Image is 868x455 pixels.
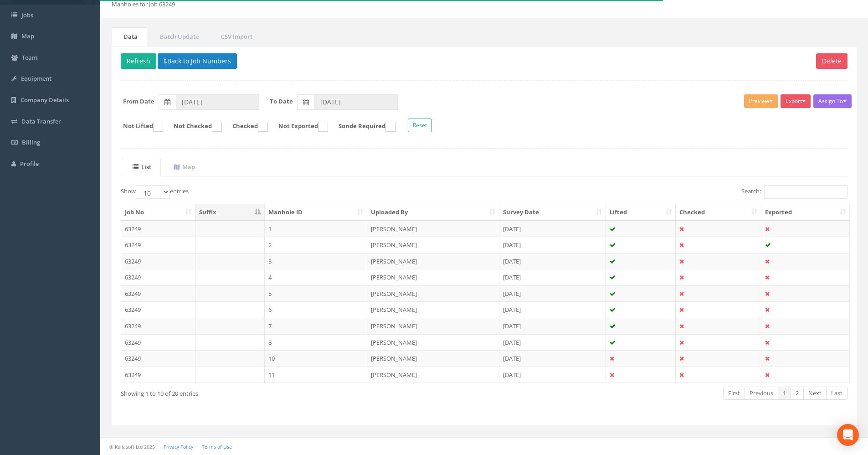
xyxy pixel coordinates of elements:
span: Data Transfer [21,117,61,125]
td: 63249 [121,221,195,237]
td: [DATE] [499,285,606,302]
td: [DATE] [499,350,606,367]
a: Last [826,387,847,400]
button: Assign To [813,94,852,108]
th: Checked: activate to sort column ascending [676,204,761,221]
td: 63249 [121,318,195,334]
span: Billing [22,138,40,146]
span: Jobs [21,11,33,19]
td: [DATE] [499,253,606,269]
td: 63249 [121,367,195,383]
td: [PERSON_NAME] [367,253,499,269]
label: Not Checked [164,122,222,132]
label: From Date [123,97,154,106]
label: Checked [223,122,268,132]
td: 63249 [121,253,195,269]
th: Exported: activate to sort column ascending [761,204,849,221]
a: 2 [791,387,804,400]
td: [PERSON_NAME] [367,269,499,285]
td: 4 [265,269,368,285]
a: 1 [778,387,791,400]
div: Showing 1 to 10 of 20 entries [121,386,416,398]
td: [DATE] [499,334,606,351]
td: [DATE] [499,318,606,334]
a: CSV Import [209,27,262,46]
td: [PERSON_NAME] [367,334,499,351]
input: To Date [314,94,398,110]
a: Privacy Policy [164,444,193,450]
td: [PERSON_NAME] [367,237,499,253]
span: Team [22,53,37,62]
a: Terms of Use [202,444,232,450]
td: [DATE] [499,269,606,285]
button: Export [781,94,811,108]
button: Delete [816,53,847,69]
uib-tab-heading: List [133,163,151,171]
span: Profile [20,160,39,168]
td: 10 [265,350,368,367]
td: 1 [265,221,368,237]
label: To Date [270,97,293,106]
button: Back to Job Numbers [158,53,237,69]
label: Sonde Required [329,122,395,132]
span: Equipment [21,74,51,83]
th: Suffix: activate to sort column descending [195,204,265,221]
th: Uploaded By: activate to sort column ascending [367,204,499,221]
button: Refresh [121,53,156,69]
td: 63249 [121,334,195,351]
input: From Date [176,94,259,110]
td: 7 [265,318,368,334]
uib-tab-heading: Map [174,163,195,171]
td: [PERSON_NAME] [367,318,499,334]
td: 11 [265,367,368,383]
a: Map [162,158,205,176]
td: 8 [265,334,368,351]
td: [PERSON_NAME] [367,301,499,318]
label: Not Lifted [114,122,163,132]
select: Showentries [136,185,170,199]
label: Search: [741,185,847,199]
div: Open Intercom Messenger [837,424,859,446]
td: [DATE] [499,237,606,253]
a: First [723,387,745,400]
td: 6 [265,301,368,318]
small: © Kullasoft Ltd 2025 [109,444,155,450]
th: Manhole ID: activate to sort column ascending [265,204,368,221]
td: 63249 [121,285,195,302]
td: 63249 [121,269,195,285]
a: Batch Update [148,27,208,46]
td: 5 [265,285,368,302]
td: [DATE] [499,221,606,237]
span: Map [21,32,34,40]
span: Company Details [21,96,69,104]
button: Reset [408,119,432,132]
td: [DATE] [499,367,606,383]
label: Show entries [121,185,189,199]
td: [DATE] [499,301,606,318]
td: 63249 [121,237,195,253]
a: List [121,158,161,176]
button: Preview [744,94,778,108]
td: 3 [265,253,368,269]
td: 63249 [121,301,195,318]
th: Job No: activate to sort column ascending [121,204,195,221]
td: [PERSON_NAME] [367,350,499,367]
th: Survey Date: activate to sort column ascending [499,204,606,221]
a: Next [803,387,827,400]
td: [PERSON_NAME] [367,221,499,237]
td: 2 [265,237,368,253]
label: Not Exported [269,122,328,132]
td: [PERSON_NAME] [367,367,499,383]
a: Previous [745,387,778,400]
td: 63249 [121,350,195,367]
td: [PERSON_NAME] [367,285,499,302]
a: Data [112,27,147,46]
input: Search: [764,185,847,199]
th: Lifted: activate to sort column ascending [606,204,676,221]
